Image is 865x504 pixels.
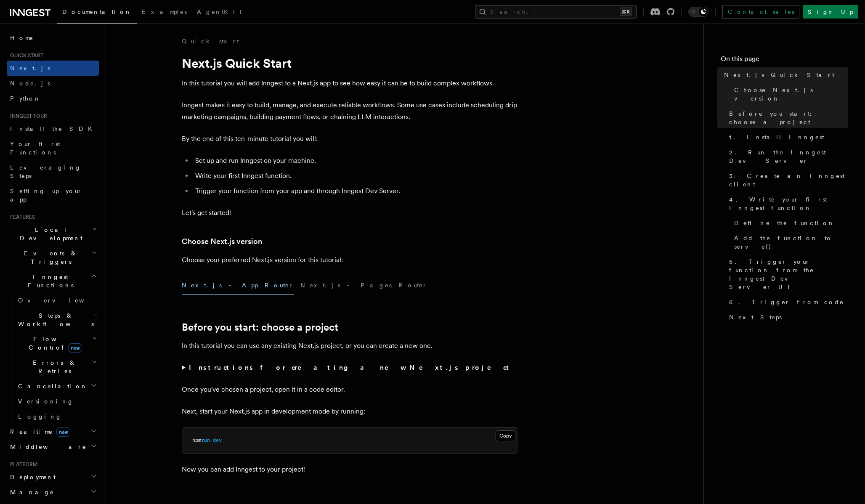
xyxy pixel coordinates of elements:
span: 4. Write your first Inngest function [729,195,848,212]
p: In this tutorial you will add Inngest to a Next.js app to see how easy it can be to build complex... [182,77,518,89]
span: Next.js [10,65,50,72]
button: Errors & Retries [15,355,99,379]
span: AgentKit [197,8,241,15]
button: Realtimenew [7,424,99,439]
a: Choose Next.js version [182,236,262,247]
span: Realtime [7,427,70,436]
span: Features [7,214,35,220]
span: Flow Control [15,335,93,352]
a: Logging [15,409,99,424]
a: Leveraging Steps [7,160,99,183]
a: Overview [15,293,99,308]
span: Cancellation [15,382,88,390]
span: Overview [18,297,105,304]
button: Inngest Functions [7,269,99,293]
span: Steps & Workflows [15,311,94,328]
a: Contact sales [722,5,799,19]
a: Node.js [7,76,99,91]
button: Toggle dark mode [688,7,708,17]
div: Inngest Functions [7,293,99,424]
span: new [56,427,70,437]
a: 3. Create an Inngest client [726,168,848,192]
span: Manage [7,488,54,496]
a: 2. Run the Inngest Dev Server [726,145,848,168]
a: Versioning [15,394,99,409]
span: Documentation [62,8,132,15]
a: Your first Functions [7,136,99,160]
span: Home [10,34,34,42]
span: Leveraging Steps [10,164,81,179]
button: Cancellation [15,379,99,394]
span: Define the function [734,219,835,227]
a: AgentKit [192,3,247,23]
a: Define the function [731,215,848,231]
span: Add the function to serve() [734,234,848,251]
a: Home [7,30,99,45]
span: Events & Triggers [7,249,92,266]
button: Local Development [7,222,99,246]
span: Before you start: choose a project [729,109,848,126]
span: Next Steps [729,313,782,321]
button: Flow Controlnew [15,332,99,355]
a: Setting up your app [7,183,99,207]
p: Now you can add Inngest to your project! [182,464,518,475]
kbd: ⌘K [620,8,632,16]
button: Events & Triggers [7,246,99,269]
li: Write your first Inngest function. [193,170,518,182]
button: Search...⌘K [475,5,637,19]
a: 5. Trigger your function from the Inngest Dev Server UI [726,254,848,294]
span: Platform [7,461,38,468]
p: Next, start your Next.js app in development mode by running: [182,406,518,417]
a: Before you start: choose a project [182,321,338,333]
span: Install the SDK [10,125,97,132]
p: Let's get started! [182,207,518,219]
span: new [68,343,82,353]
a: Choose Next.js version [731,82,848,106]
a: 1. Install Inngest [726,130,848,145]
p: Choose your preferred Next.js version for this tutorial: [182,254,518,266]
span: Versioning [18,398,74,405]
span: Quick start [7,52,43,59]
strong: Instructions for creating a new Next.js project [189,363,512,371]
button: Next.js - App Router [182,276,294,295]
span: Setting up your app [10,188,82,203]
span: Inngest Functions [7,273,91,289]
span: npm [192,437,201,443]
a: Add the function to serve() [731,231,848,254]
span: run [201,437,210,443]
span: Inngest tour [7,113,47,119]
button: Next.js - Pages Router [300,276,427,295]
span: 5. Trigger your function from the Inngest Dev Server UI [729,257,848,291]
span: Python [10,95,41,102]
summary: Instructions for creating a new Next.js project [182,362,518,374]
p: Once you've chosen a project, open it in a code editor. [182,384,518,395]
a: Install the SDK [7,121,99,136]
a: Quick start [182,37,239,45]
span: Next.js Quick Start [724,71,834,79]
a: Sign Up [803,5,858,19]
span: Choose Next.js version [734,86,848,103]
a: Before you start: choose a project [726,106,848,130]
span: Errors & Retries [15,358,91,375]
button: Deployment [7,470,99,485]
a: Next Steps [726,310,848,325]
button: Copy [496,430,515,441]
a: Next.js Quick Start [721,67,848,82]
span: dev [213,437,222,443]
span: Examples [142,8,187,15]
span: Your first Functions [10,141,60,156]
a: Next.js [7,61,99,76]
span: Local Development [7,225,92,242]
span: Logging [18,413,62,420]
span: 2. Run the Inngest Dev Server [729,148,848,165]
a: 4. Write your first Inngest function [726,192,848,215]
button: Middleware [7,439,99,454]
a: Documentation [57,3,137,24]
li: Trigger your function from your app and through Inngest Dev Server. [193,185,518,197]
span: Node.js [10,80,50,87]
p: In this tutorial you can use any existing Next.js project, or you can create a new one. [182,340,518,352]
span: 6. Trigger from code [729,298,844,306]
a: Examples [137,3,192,23]
li: Set up and run Inngest on your machine. [193,155,518,167]
a: Python [7,91,99,106]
